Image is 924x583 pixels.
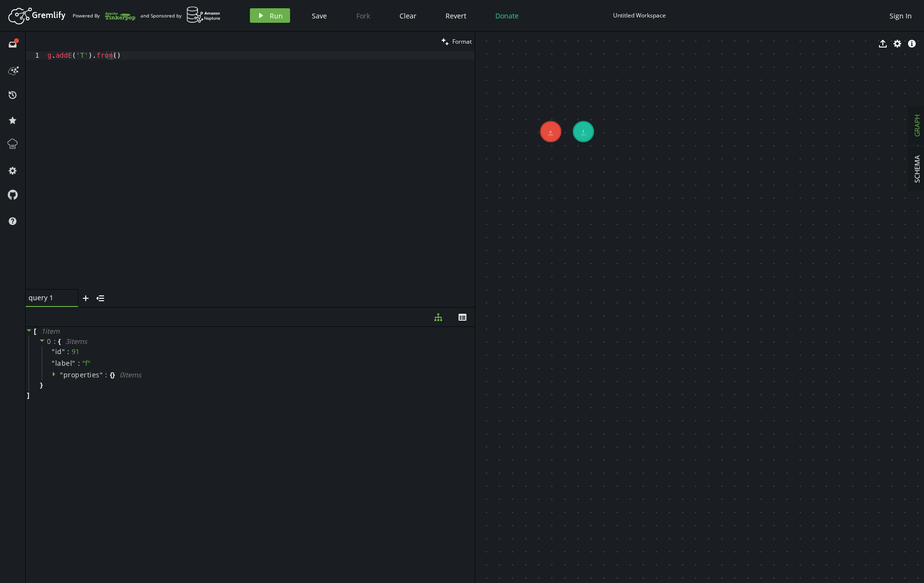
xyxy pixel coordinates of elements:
span: : [78,359,80,368]
span: GRAPH [912,114,922,137]
tspan: (91) [581,133,586,137]
span: Fork [356,11,370,20]
span: : [105,371,108,379]
button: Fork [349,8,378,23]
span: [ [34,327,36,336]
button: Run [250,8,290,23]
div: Powered By [73,7,136,24]
span: " [60,370,63,379]
span: 0 [47,337,51,346]
span: { [58,337,61,346]
span: ] [26,391,30,400]
img: AWS Neptune [186,6,221,23]
span: " f " [82,358,91,368]
div: 1 [26,51,46,60]
span: " [52,347,55,356]
span: : [67,347,69,356]
span: { [110,371,112,379]
tspan: f [583,129,584,134]
span: Format [452,37,472,46]
span: Sign In [890,11,912,20]
span: 1 item [41,326,60,336]
span: " [72,358,76,368]
div: Untitled Workspace [613,12,666,19]
tspan: (89) [548,133,553,137]
span: Clear [400,11,416,20]
span: properties [63,370,100,379]
span: } [39,381,43,389]
button: Revert [438,8,474,23]
span: label [55,359,73,368]
span: " [62,347,65,356]
span: " [100,370,103,379]
span: : [54,337,56,346]
button: Sign In [885,8,917,23]
span: Donate [495,11,519,20]
span: " [52,358,55,368]
span: Save [312,11,327,20]
span: id [55,347,62,356]
div: and Sponsored by [140,6,221,25]
button: Donate [488,8,526,23]
span: } [112,371,115,379]
span: query 1 [29,293,67,302]
button: Format [438,32,475,51]
span: Run [270,11,283,20]
button: Clear [392,8,424,23]
div: 91 [72,347,79,356]
tspan: e [550,129,552,134]
span: 0 item s [120,370,141,379]
span: 3 item s [65,337,87,346]
span: SCHEMA [912,155,922,183]
button: Save [305,8,334,23]
span: Revert [446,11,466,20]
